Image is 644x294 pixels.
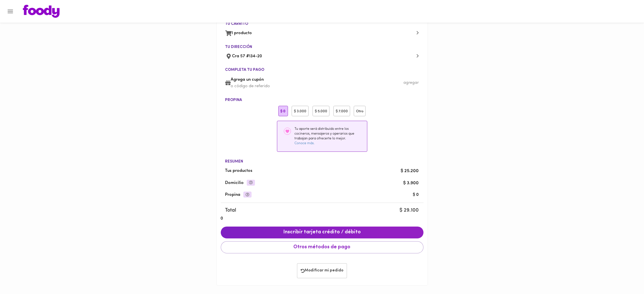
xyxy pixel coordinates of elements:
div: $ 5.000 [313,106,329,116]
div: $ 0 [278,106,288,116]
span: Total [225,207,419,214]
li: Completa tu pago [221,68,423,72]
iframe: Messagebird Livechat Widget [611,261,638,288]
div: $ 3.000 [292,106,309,116]
img: logo.png [23,5,60,18]
span: Domicilio [225,181,255,185]
span: Propina [225,193,252,197]
span: Inscribir tarjeta crédito / débito [225,229,419,236]
button: Inscribir tarjeta crédito / débito [221,227,423,238]
img: heart-circle-outline.svg [283,127,292,136]
li: Propina [221,98,423,102]
div: Tu aporte será distribuido entre los cocineros, mensajeros y operarios que trabajan para ofrecert... [294,127,361,146]
ul: 0 [221,20,423,224]
span: Otros métodos de pago [226,244,419,251]
div: $ 7.000 [333,106,350,116]
button: Otros métodos de pago [221,241,423,254]
button: Modificar mi pedido [297,263,347,278]
span: Cra 57 #134-20 [232,53,419,60]
span: 1 producto [232,30,419,37]
div: Otro [354,106,366,116]
span: Tus productos [225,168,419,174]
p: o código de referido [231,83,419,89]
span: $ 29.100 [400,208,419,213]
span: $ 3.900 [403,181,419,185]
li: Tu dirección [221,45,423,49]
div: agregar [404,80,419,86]
li: Resumen [221,160,423,164]
span: $ 25.200 [401,169,419,173]
a: Conoce más. [294,142,315,145]
span: Modificar mi pedido [301,268,343,273]
div: $ 0 [413,192,419,198]
li: Tu carrito [221,22,423,26]
span: Agrega un cupón [231,77,419,83]
button: Menu [3,5,17,18]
